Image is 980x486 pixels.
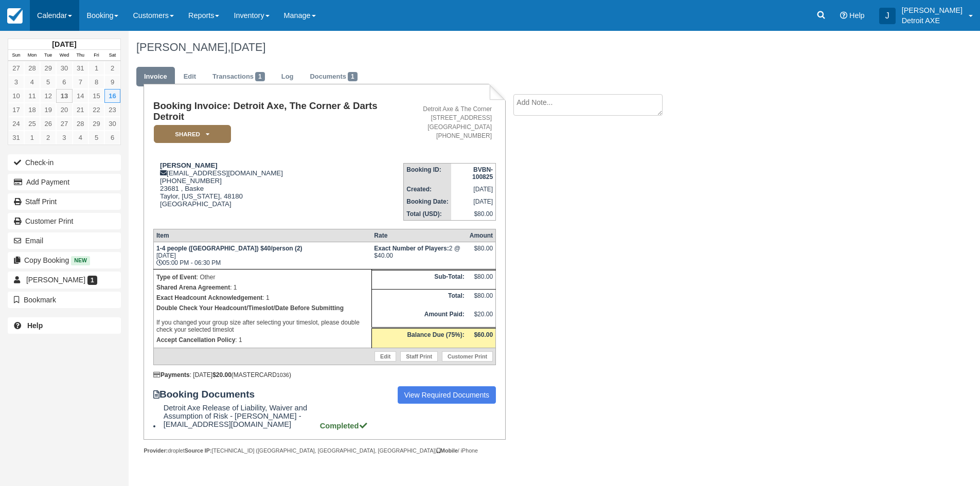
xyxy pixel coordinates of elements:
[73,50,88,61] th: Thu
[154,125,231,143] em: SHARED
[277,372,289,378] small: 1036
[144,447,168,454] strong: Provider:
[88,89,104,103] a: 15
[8,174,121,190] button: Add Payment
[371,270,467,290] th: Sub-Total:
[88,103,104,117] a: 22
[88,50,104,61] th: Fri
[474,331,493,338] strong: $60.00
[24,61,40,75] a: 28
[136,41,856,53] h1: [PERSON_NAME],
[104,103,120,117] a: 23
[144,447,505,455] div: droplet [TECHNICAL_ID] ([GEOGRAPHIC_DATA], [GEOGRAPHIC_DATA], [GEOGRAPHIC_DATA]) / iPhone
[40,89,56,103] a: 12
[467,270,496,290] td: $80.00
[156,284,230,291] strong: Shared Arena Agreement
[156,293,369,303] p: : 1
[205,67,273,87] a: Transactions1
[451,208,496,221] td: $80.00
[104,50,120,61] th: Sat
[88,61,104,75] a: 1
[8,292,121,308] button: Bookmark
[156,272,369,282] p: : Other
[8,89,24,103] a: 10
[27,321,43,330] b: Help
[404,163,451,183] th: Booking ID:
[404,195,451,208] th: Booking Date:
[153,124,227,143] a: SHARED
[255,72,265,81] span: 1
[8,61,24,75] a: 27
[176,67,204,87] a: Edit
[153,101,403,122] h1: Booking Invoice: Detroit Axe, The Corner & Darts Detroit
[153,371,496,379] div: : [DATE] (MASTERCARD )
[8,272,121,288] a: [PERSON_NAME] 1
[371,328,467,348] th: Balance Due (75%):
[467,308,496,328] td: $20.00
[437,447,458,454] strong: Mobile
[470,245,493,260] div: $80.00
[56,103,72,117] a: 20
[7,8,23,24] img: checkfront-main-nav-mini-logo.png
[40,103,56,117] a: 19
[24,103,40,117] a: 18
[371,308,467,328] th: Amount Paid:
[56,61,72,75] a: 30
[156,274,197,281] strong: Type of Event
[8,103,24,117] a: 17
[879,8,896,24] div: J
[73,61,88,75] a: 31
[104,117,120,131] a: 30
[371,290,467,309] th: Total:
[156,245,302,252] strong: 1-4 people ([GEOGRAPHIC_DATA]) $40/person (2)
[164,404,318,428] span: Detroit Axe Release of Liability, Waiver and Assumption of Risk - [PERSON_NAME] - [EMAIL_ADDRESS]...
[24,131,40,145] a: 1
[153,371,190,379] strong: Payments
[404,208,451,221] th: Total (USD):
[52,40,76,48] strong: [DATE]
[8,131,24,145] a: 31
[40,61,56,75] a: 29
[104,75,120,89] a: 9
[467,290,496,309] td: $80.00
[40,131,56,145] a: 2
[156,304,344,312] b: Double Check Your Headcount/Timeslot/Date Before Submitting
[407,105,492,140] address: Detroit Axe & The Corner [STREET_ADDRESS] [GEOGRAPHIC_DATA] [PHONE_NUMBER]
[8,232,121,249] button: Email
[156,336,235,344] strong: Accept Cancellation Policy
[156,335,369,345] p: : 1
[442,351,493,362] a: Customer Print
[88,75,104,89] a: 8
[375,351,396,362] a: Edit
[73,117,88,131] a: 28
[73,103,88,117] a: 21
[8,117,24,131] a: 24
[136,67,175,87] a: Invoice
[73,89,88,103] a: 14
[73,131,88,145] a: 4
[185,447,212,454] strong: Source IP:
[153,161,403,221] div: [EMAIL_ADDRESS][DOMAIN_NAME] [PHONE_NUMBER] 23681 , Baske Taylor, [US_STATE], 48180 [GEOGRAPHIC_D...
[849,11,865,20] span: Help
[902,15,963,26] p: Detroit AXE
[104,61,120,75] a: 2
[88,117,104,131] a: 29
[8,50,24,61] th: Sun
[156,303,369,335] p: If you changed your group size after selecting your timeslot, please double check your selected t...
[274,67,301,87] a: Log
[371,229,467,242] th: Rate
[153,229,371,242] th: Item
[320,422,368,430] strong: Completed
[40,50,56,61] th: Tue
[404,183,451,195] th: Created:
[8,252,121,268] button: Copy Booking New
[472,166,493,181] strong: BVBN-100825
[230,41,265,53] span: [DATE]
[374,245,449,252] strong: Exact Number of Players
[56,117,72,131] a: 27
[840,12,847,19] i: Help
[212,371,231,379] strong: $20.00
[71,256,90,265] span: New
[104,131,120,145] a: 6
[398,386,496,404] a: View Required Documents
